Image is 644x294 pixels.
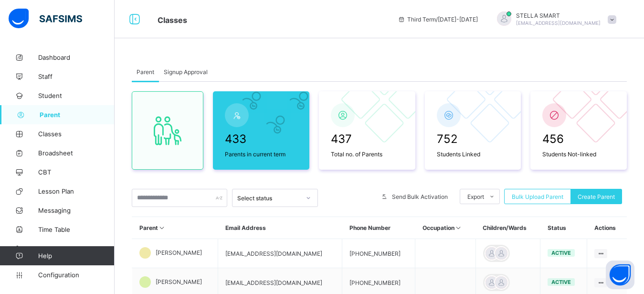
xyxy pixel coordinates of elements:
span: Create Parent [578,193,615,200]
span: Time Table [38,226,115,233]
span: Assessment Format [38,245,115,252]
span: active [551,279,571,285]
span: Parents in current term [225,151,297,158]
span: Messaging [38,207,115,214]
span: Classes [158,15,187,25]
span: 752 [437,132,509,146]
span: active [551,250,571,256]
span: 456 [542,132,615,146]
button: Open asap [606,261,634,289]
span: Total no. of Parents [331,151,403,158]
i: Sort in Ascending Order [454,224,463,231]
th: Email Address [218,217,342,239]
th: Phone Number [342,217,415,239]
span: Parent [40,111,115,119]
span: Staff [38,73,115,80]
span: Students Linked [437,151,509,158]
span: [PERSON_NAME] [156,278,202,285]
span: 433 [225,132,297,146]
td: [PHONE_NUMBER] [342,239,415,268]
div: Select status [237,195,300,202]
span: Help [38,252,114,260]
span: session/term information [398,16,478,23]
img: safsims [9,9,82,29]
td: [EMAIL_ADDRESS][DOMAIN_NAME] [218,239,342,268]
span: 437 [331,132,403,146]
span: Broadsheet [38,149,115,157]
span: Students Not-linked [542,151,615,158]
span: Configuration [38,271,114,279]
div: STELLASMART [487,11,621,27]
th: Status [540,217,587,239]
span: [EMAIL_ADDRESS][DOMAIN_NAME] [516,20,601,26]
span: Parent [137,68,154,76]
th: Parent [132,217,218,239]
span: Send Bulk Activation [392,193,448,200]
th: Children/Wards [475,217,540,239]
span: CBT [38,168,115,176]
span: Student [38,92,115,99]
th: Occupation [415,217,475,239]
span: STELLA SMART [516,12,601,19]
span: [PERSON_NAME] [156,249,202,256]
span: Export [467,193,484,200]
th: Actions [587,217,627,239]
span: Classes [38,130,115,138]
span: Dashboard [38,54,115,61]
span: Bulk Upload Parent [512,193,563,200]
span: Signup Approval [164,68,208,76]
span: Lesson Plan [38,187,115,195]
i: Sort in Ascending Order [158,224,166,231]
